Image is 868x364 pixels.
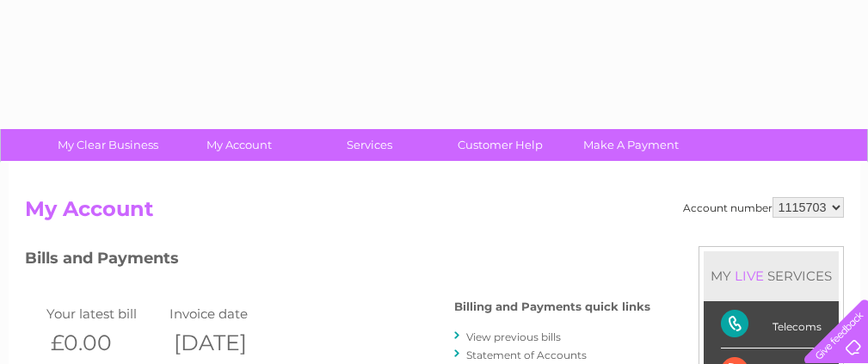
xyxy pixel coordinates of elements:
[25,197,844,230] h2: My Account
[454,300,650,313] h4: Billing and Payments quick links
[683,197,844,218] div: Account number
[466,330,561,343] a: View previous bills
[299,129,440,161] a: Services
[42,325,166,361] th: £0.00
[165,302,289,325] td: Invoice date
[731,268,767,284] div: LIVE
[721,301,822,349] div: Telecoms
[704,251,839,300] div: MY SERVICES
[42,302,166,325] td: Your latest bill
[165,325,289,361] th: [DATE]
[466,349,587,361] a: Statement of Accounts
[560,129,702,161] a: Make A Payment
[168,129,310,161] a: My Account
[37,129,179,161] a: My Clear Business
[25,246,650,276] h3: Bills and Payments
[429,129,571,161] a: Customer Help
